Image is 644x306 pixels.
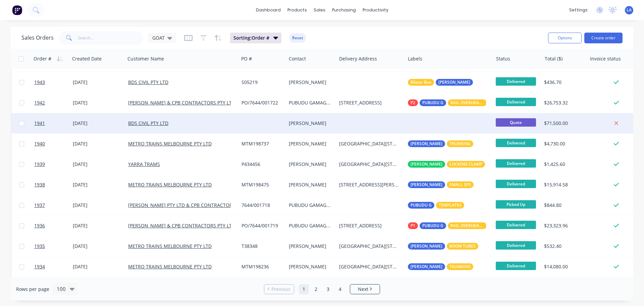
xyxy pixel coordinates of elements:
[310,5,329,15] div: sales
[289,161,331,168] div: [PERSON_NAME]
[241,243,281,250] div: T38348
[544,120,582,127] div: $71,500.00
[411,99,415,106] span: P2
[78,31,143,45] input: Search...
[449,140,471,147] span: TRUNKING
[34,99,45,106] span: 1942
[241,202,281,209] div: 7644/001718
[566,5,591,15] div: settings
[34,55,51,62] div: Order #
[311,284,321,294] a: Page 2
[438,79,470,86] span: [PERSON_NAME]
[496,221,536,229] span: Delivered
[241,99,281,106] div: PO/7644/001722
[73,181,123,188] div: [DATE]
[34,263,45,270] span: 1934
[411,263,442,270] span: [PERSON_NAME]
[128,99,235,106] a: [PERSON_NAME] & CPB CONTRACTORS PTY LTD
[408,55,422,62] div: Labels
[544,140,582,147] div: $4,730.00
[34,120,45,127] span: 1941
[411,222,415,229] span: P1
[289,181,331,188] div: [PERSON_NAME]
[34,79,45,86] span: 1943
[496,200,536,209] span: Picked Up
[289,243,331,250] div: [PERSON_NAME]
[34,113,73,133] a: 1941
[21,35,54,41] h1: Sales Orders
[496,77,536,86] span: Delivered
[411,181,442,188] span: [PERSON_NAME]
[496,139,536,147] span: Delivered
[408,222,487,229] button: P1PUBUDU GRAIL OVERHEAD ITEMS
[408,140,473,147] button: [PERSON_NAME]TRUNKING
[544,181,582,188] div: $15,914.58
[34,181,45,188] span: 1938
[241,55,252,62] div: PO #
[408,99,487,106] button: P2PUBUDU GRAIL OVERHEAD ITEMS
[408,263,473,270] button: [PERSON_NAME]TRUNKING
[496,118,536,127] span: Quote
[422,222,443,229] span: PUBUDU G
[289,55,306,62] div: Contact
[496,241,536,250] span: Delivered
[339,222,399,229] div: [STREET_ADDRESS]
[289,99,331,106] div: PUBUDU GAMAGEDERA
[339,55,377,62] div: Delivery Address
[12,5,22,15] img: Factory
[241,181,281,188] div: MTM198475
[73,263,123,270] div: [DATE]
[127,55,164,62] div: Customer Name
[339,140,399,147] div: [GEOGRAPHIC_DATA][STREET_ADDRESS]
[339,99,399,106] div: [STREET_ADDRESS]
[449,263,471,270] span: TRUNKING
[34,93,73,113] a: 1942
[128,79,168,85] a: BDS CIVIL PTY LTD
[408,202,464,209] button: PUBUDU GTEMPLATES
[439,202,462,209] span: TEMPLATES
[544,202,582,209] div: $844.80
[339,161,399,168] div: [GEOGRAPHIC_DATA][STREET_ADDRESS]
[496,98,536,106] span: Delivered
[34,175,73,195] a: 1938
[408,181,474,188] button: [PERSON_NAME]SMALL SPS
[34,257,73,277] a: 1934
[73,243,123,250] div: [DATE]
[73,79,123,86] div: [DATE]
[271,286,290,293] span: Previous
[73,202,123,209] div: [DATE]
[128,181,212,188] a: METRO TRAINS MELBOURNE PTY LTD
[34,72,73,92] a: 1943
[233,35,269,41] span: Sorting: Order #
[128,120,168,126] a: BDS CIVIL PTY LTD
[128,161,160,167] a: YARRA TRAMS
[544,243,582,250] div: $532.40
[289,33,306,43] button: Reset
[289,202,331,209] div: PUBUDU GAMAGEDERA
[241,222,281,229] div: PO/7644/001719
[411,243,442,250] span: [PERSON_NAME]
[627,7,632,13] span: LA
[128,202,254,208] a: [PERSON_NAME] PTY LTD & CPB CONTRACTORS PTY LTD
[253,5,284,15] a: dashboard
[449,243,476,250] span: BOOM TUBES
[73,140,123,147] div: [DATE]
[16,286,49,293] span: Rows per page
[34,195,73,215] a: 1937
[34,236,73,256] a: 1935
[408,243,478,250] button: [PERSON_NAME]BOOM TUBES
[339,181,399,188] div: [STREET_ADDRESS][PERSON_NAME]
[34,161,45,168] span: 1939
[72,55,102,62] div: Created Date
[545,55,562,62] div: Total ($)
[34,216,73,236] a: 1936
[496,55,510,62] div: Status
[359,5,392,15] div: productivity
[411,79,431,86] span: Blister Box
[335,284,345,294] a: Page 4
[449,181,471,188] span: SMALL SPS
[548,33,582,43] button: Options
[450,99,484,106] span: RAIL OVERHEAD ITEMS
[34,202,45,209] span: 1937
[450,222,484,229] span: RAIL OVERHEAD ITEMS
